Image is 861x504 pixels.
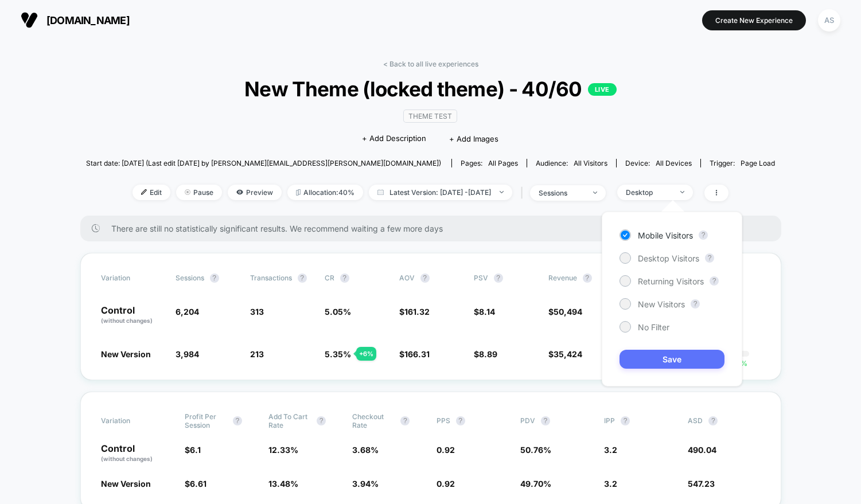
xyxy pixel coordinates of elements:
[46,14,130,26] span: [DOMAIN_NAME]
[691,299,700,308] button: ?
[456,416,465,425] button: ?
[250,274,292,282] span: Transactions
[101,317,153,324] span: (without changes)
[488,159,518,167] span: all pages
[688,445,716,455] span: 490.04
[250,307,264,317] span: 313
[17,11,133,29] button: [DOMAIN_NAME]
[815,9,844,32] button: AS
[604,416,615,425] span: IPP
[111,224,758,233] span: There are still no statistically significant results. We recommend waiting a few more days
[86,159,441,167] span: Start date: [DATE] (Last edit [DATE] by [PERSON_NAME][EMAIL_ADDRESS][PERSON_NAME][DOMAIN_NAME])
[518,185,530,201] span: |
[268,479,298,489] span: 13.48 %
[325,349,351,359] span: 5.35 %
[352,412,395,429] span: Checkout Rate
[101,274,164,283] span: Variation
[228,185,282,200] span: Preview
[437,445,455,455] span: 0.92
[437,479,455,489] span: 0.92
[210,274,219,283] button: ?
[176,274,204,282] span: Sessions
[317,416,326,425] button: ?
[101,412,164,429] span: Variation
[101,444,173,463] p: Control
[474,274,488,282] span: PSV
[520,416,535,425] span: PDV
[474,307,495,317] span: $
[520,445,551,455] span: 50.76 %
[404,349,430,359] span: 166.31
[298,274,307,283] button: ?
[702,10,806,30] button: Create New Experience
[638,230,693,240] span: Mobile Visitors
[461,159,518,167] div: Pages:
[500,191,504,193] img: end
[403,110,457,123] span: Theme Test
[479,307,495,317] span: 8.14
[325,274,334,282] span: CR
[362,133,426,144] span: + Add Description
[620,350,724,369] button: Save
[185,412,227,429] span: Profit Per Session
[437,416,450,425] span: PPS
[185,189,190,195] img: end
[101,479,151,489] span: New Version
[479,349,497,359] span: 8.89
[250,349,264,359] span: 213
[710,276,719,286] button: ?
[176,349,199,359] span: 3,984
[101,349,151,359] span: New Version
[554,349,582,359] span: 35,424
[705,253,714,263] button: ?
[638,276,704,286] span: Returning Visitors
[404,307,430,317] span: 161.32
[369,185,512,200] span: Latest Version: [DATE] - [DATE]
[708,416,718,425] button: ?
[190,479,207,489] span: 6.61
[656,159,692,167] span: all devices
[399,349,430,359] span: $
[710,159,775,167] div: Trigger:
[296,189,301,196] img: rebalance
[741,159,775,167] span: Page Load
[588,83,617,96] p: LIVE
[377,189,384,195] img: calendar
[688,416,703,425] span: ASD
[638,322,669,332] span: No Filter
[399,307,430,317] span: $
[399,274,415,282] span: AOV
[616,159,700,167] span: Device:
[638,299,685,309] span: New Visitors
[176,185,222,200] span: Pause
[474,349,497,359] span: $
[520,479,551,489] span: 49.70 %
[356,347,376,361] div: + 6 %
[554,307,582,317] span: 50,494
[494,274,503,283] button: ?
[141,189,147,195] img: edit
[352,479,379,489] span: 3.94 %
[539,189,585,197] div: sessions
[604,445,617,455] span: 3.2
[626,188,672,197] div: Desktop
[699,230,708,240] button: ?
[818,9,840,32] div: AS
[268,445,298,455] span: 12.33 %
[621,416,630,425] button: ?
[287,185,363,200] span: Allocation: 40%
[680,191,684,193] img: end
[541,416,550,425] button: ?
[420,274,430,283] button: ?
[352,445,379,455] span: 3.68 %
[574,159,607,167] span: All Visitors
[185,479,207,489] span: $
[120,77,740,101] span: New Theme (locked theme) - 40/60
[593,192,597,194] img: end
[340,274,349,283] button: ?
[233,416,242,425] button: ?
[21,11,38,29] img: Visually logo
[548,274,577,282] span: Revenue
[548,349,582,359] span: $
[101,306,164,325] p: Control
